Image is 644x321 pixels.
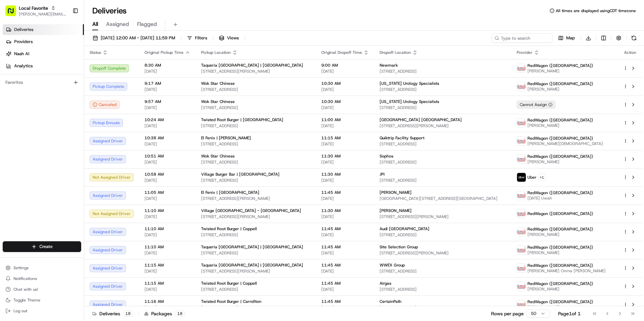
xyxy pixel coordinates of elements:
button: Create [3,241,81,252]
span: Twisted Root Burger | Coppell [201,226,257,231]
img: time_to_eat_nevada_logo [517,118,526,127]
img: time_to_eat_nevada_logo [517,64,526,73]
span: Views [227,35,239,41]
span: Nash AI [14,51,29,57]
span: [STREET_ADDRESS][PERSON_NAME] [380,214,506,219]
div: Canceled [90,101,120,109]
span: [PERSON_NAME][DEMOGRAPHIC_DATA] [527,141,603,146]
span: [STREET_ADDRESS] [201,141,311,147]
a: Providers [3,36,84,47]
img: uber-new-logo.jpeg [517,173,526,182]
span: Flagged [137,20,157,28]
img: time_to_eat_nevada_logo [517,246,526,254]
span: 11:30 AM [321,172,369,177]
span: [DATE] [144,214,190,219]
span: Settings [13,265,29,271]
button: Views [216,33,242,43]
span: [DATE] [144,196,190,201]
button: Local Favorite[PERSON_NAME][EMAIL_ADDRESS][PERSON_NAME][DOMAIN_NAME] [3,3,70,19]
span: Analytics [14,63,33,69]
span: Village [GEOGRAPHIC_DATA] - [GEOGRAPHIC_DATA] [201,208,301,213]
span: Log out [13,308,27,314]
button: Map [555,33,578,43]
div: 18 [123,311,133,317]
span: [DATE] [321,105,369,110]
span: 11:00 AM [321,117,369,122]
span: Uber [527,175,537,180]
span: Taqueria [GEOGRAPHIC_DATA] | [GEOGRAPHIC_DATA] [201,63,303,68]
span: [DATE] [144,159,190,165]
span: 11:45 AM [321,244,369,250]
span: Dropoff Location [380,50,411,55]
button: Filters [184,33,210,43]
img: time_to_eat_nevada_logo [517,227,526,236]
span: Wok Star Chinese [201,81,235,86]
span: 11:10 AM [144,244,190,250]
span: [STREET_ADDRESS] [380,232,506,238]
span: [DATE] [144,269,190,274]
span: [STREET_ADDRESS][PERSON_NAME] [201,214,311,219]
div: Packages [144,310,185,317]
span: [PERSON_NAME] Onma [PERSON_NAME] [527,268,606,274]
span: Twisted Root Burger | Carrollton [201,299,261,304]
span: [DATE] [321,214,369,219]
span: 11:30 AM [321,153,369,159]
span: Provider [517,50,533,55]
button: Toggle Theme [3,295,81,305]
span: [STREET_ADDRESS] [380,287,506,292]
span: [STREET_ADDRESS] [380,105,506,110]
span: RedWagon ([GEOGRAPHIC_DATA]) [527,211,593,216]
span: RedWagon ([GEOGRAPHIC_DATA]) [527,136,593,141]
span: [DATE] [144,178,190,183]
button: Log out [3,306,81,316]
span: El Fenix | [PERSON_NAME] [201,135,251,141]
button: Settings [3,263,81,273]
a: Nash AI [3,48,84,59]
span: 11:15 AM [144,281,190,286]
span: Wok Star Chinese [201,153,235,159]
span: [STREET_ADDRESS][PERSON_NAME] [380,250,506,256]
button: Chat with us! [3,285,81,294]
span: CertainPath [380,299,401,304]
span: [US_STATE] Urology Specialists [380,81,439,86]
span: [STREET_ADDRESS] [201,87,311,92]
span: [PERSON_NAME] [527,86,593,92]
span: 10:30 AM [321,99,369,104]
span: Taqueria [GEOGRAPHIC_DATA] | [GEOGRAPHIC_DATA] [201,244,303,250]
span: [STREET_ADDRESS] [201,305,311,310]
span: [STREET_ADDRESS] [201,287,311,292]
span: [STREET_ADDRESS] [380,269,506,274]
span: RedWagon ([GEOGRAPHIC_DATA]) [527,299,593,305]
span: [DATE] 12:00 AM - [DATE] 11:59 PM [101,35,175,41]
div: Action [623,50,637,55]
span: 11:10 AM [144,226,190,231]
span: Airgas [380,281,391,286]
span: All [92,20,98,28]
span: Quiktrip Facility Support [380,135,424,141]
span: [DATE] [321,196,369,201]
span: [DATE] [321,159,369,165]
button: [PERSON_NAME][EMAIL_ADDRESS][PERSON_NAME][DOMAIN_NAME] [19,11,67,17]
span: [STREET_ADDRESS] [201,159,311,165]
a: Deliveries [3,24,84,35]
span: 11:45 AM [321,190,369,195]
span: [STREET_ADDRESS][PERSON_NAME] [201,196,311,201]
input: Type to search [492,33,552,43]
span: [PERSON_NAME] [527,123,593,128]
span: [DATE] [321,287,369,292]
span: Sophos [380,153,393,159]
span: El Fenix | [GEOGRAPHIC_DATA] [201,190,259,195]
button: Cannot Assign [517,101,555,109]
span: [PERSON_NAME] [527,68,593,74]
span: [US_STATE] Urology Specialists [380,99,439,104]
span: [STREET_ADDRESS] [380,69,506,74]
span: [DATE] [321,250,369,256]
img: time_to_eat_nevada_logo [517,155,526,164]
span: Toggle Theme [13,297,40,303]
span: 11:45 AM [321,226,369,231]
button: Local Favorite [19,5,48,11]
span: [STREET_ADDRESS] [201,178,311,183]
